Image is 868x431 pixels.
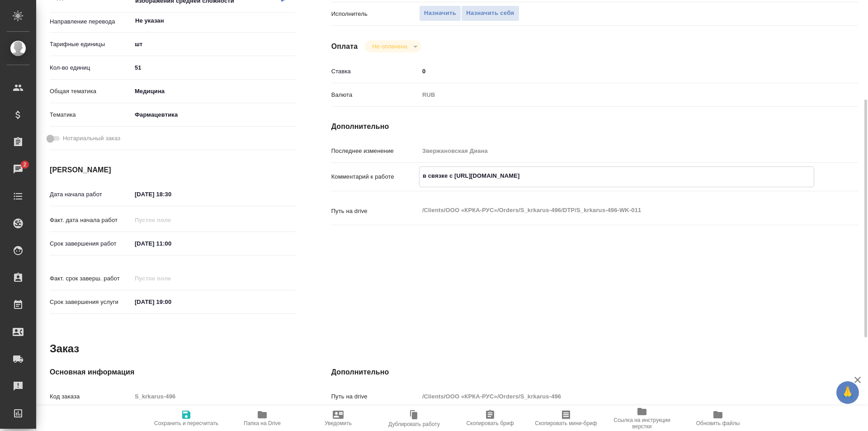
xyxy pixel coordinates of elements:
[331,367,858,378] h4: Дополнительно
[331,9,419,19] p: Исполнитель
[50,190,132,199] p: Дата начала работ
[365,40,420,52] div: Не оплачена
[132,390,295,403] input: Пустое поле
[419,5,461,21] button: Назначить
[132,213,211,227] input: Пустое поле
[604,406,680,431] button: Ссылка на инструкции верстки
[18,160,32,169] span: 2
[331,207,419,216] p: Путь на drive
[244,420,281,426] span: Папка на Drive
[419,144,814,157] input: Пустое поле
[696,420,740,426] span: Обновить файлы
[50,274,132,283] p: Факт. срок заверш. работ
[331,121,858,132] h4: Дополнительно
[148,406,224,431] button: Сохранить и пересчитать
[50,40,132,49] p: Тарифные единицы
[50,87,132,96] p: Общая тематика
[419,87,814,103] div: RUB
[290,20,292,22] button: Open
[2,158,34,180] a: 2
[132,237,211,250] input: ✎ Введи что-нибудь
[63,134,120,143] span: Нотариальный заказ
[132,61,295,74] input: ✎ Введи что-нибудь
[132,107,295,123] div: Фармацевтика
[609,417,675,430] span: Ссылка на инструкции верстки
[376,406,452,431] button: Дублировать работу
[331,147,419,156] p: Последнее изменение
[331,172,419,181] p: Комментарий к работе
[132,295,211,308] input: ✎ Введи что-нибудь
[466,8,514,19] span: Назначить себя
[50,341,79,356] h2: Заказ
[331,41,358,52] h4: Оплата
[300,406,376,431] button: Уведомить
[50,392,132,401] p: Код заказа
[50,165,295,175] h4: [PERSON_NAME]
[50,367,295,378] h4: Основная информация
[132,272,211,285] input: Пустое поле
[331,90,419,99] p: Валюта
[50,239,132,248] p: Срок завершения работ
[50,216,132,225] p: Факт. дата начала работ
[420,168,814,184] textarea: в связке с [URL][DOMAIN_NAME]
[50,17,132,26] p: Направление перевода
[50,110,132,119] p: Тематика
[50,63,132,72] p: Кол-во единиц
[132,188,211,201] input: ✎ Введи что-нибудь
[461,5,519,21] button: Назначить себя
[224,406,300,431] button: Папка на Drive
[840,383,855,402] span: 🙏
[466,420,514,426] span: Скопировать бриф
[154,420,218,426] span: Сохранить и пересчитать
[369,43,410,50] button: Не оплачена
[419,390,814,403] input: Пустое поле
[331,67,419,76] p: Ставка
[388,421,440,427] span: Дублировать работу
[132,37,295,52] div: шт
[419,65,814,78] input: ✎ Введи что-нибудь
[331,392,419,401] p: Путь на drive
[680,406,756,431] button: Обновить файлы
[836,381,859,404] button: 🙏
[535,420,597,426] span: Скопировать мини-бриф
[419,203,814,218] textarea: /Clients/ООО «КРКА-РУС»/Orders/S_krkarus-496/DTP/S_krkarus-496-WK-011
[132,84,295,99] div: Медицина
[528,406,604,431] button: Скопировать мини-бриф
[424,8,456,19] span: Назначить
[325,420,352,426] span: Уведомить
[50,298,132,307] p: Срок завершения услуги
[452,406,528,431] button: Скопировать бриф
